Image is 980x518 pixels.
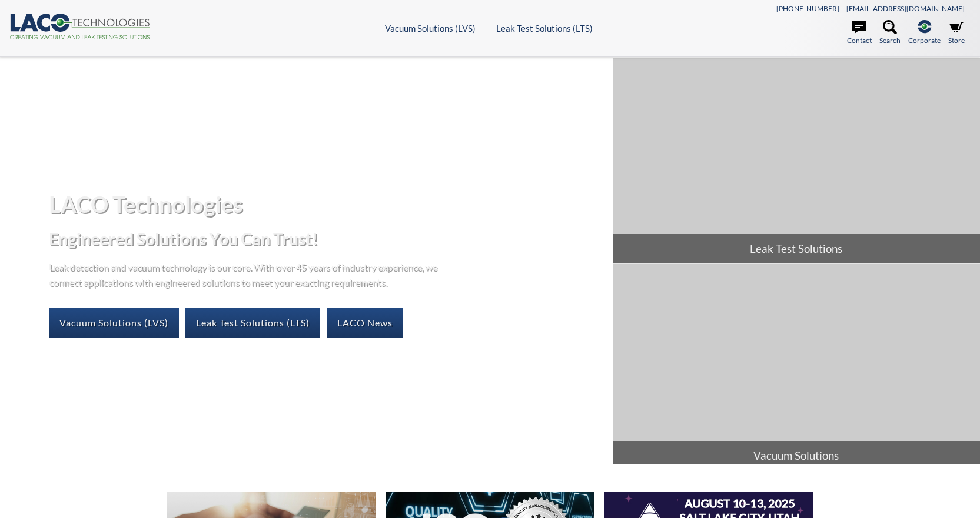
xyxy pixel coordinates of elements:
[385,23,476,34] a: Vacuum Solutions (LVS)
[776,4,839,13] a: [PHONE_NUMBER]
[49,190,603,219] h1: LACO Technologies
[613,58,980,263] a: Leak Test Solutions
[49,308,179,337] a: Vacuum Solutions (LVS)
[879,20,901,46] a: Search
[49,259,443,289] p: Leak detection and vacuum technology is our core. With over 45 years of industry experience, we c...
[613,441,980,470] span: Vacuum Solutions
[948,20,965,46] a: Store
[327,308,403,337] a: LACO News
[49,228,603,250] h2: Engineered Solutions You Can Trust!
[847,20,872,46] a: Contact
[613,234,980,263] span: Leak Test Solutions
[613,264,980,470] a: Vacuum Solutions
[496,23,593,34] a: Leak Test Solutions (LTS)
[846,4,965,13] a: [EMAIL_ADDRESS][DOMAIN_NAME]
[185,308,320,337] a: Leak Test Solutions (LTS)
[908,35,941,46] span: Corporate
